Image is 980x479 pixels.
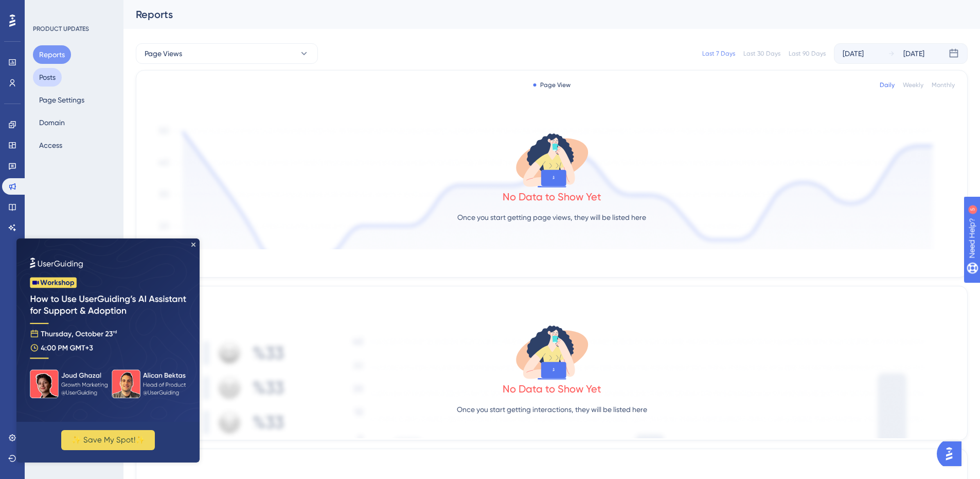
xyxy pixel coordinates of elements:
div: Weekly [903,81,923,89]
div: Close Preview [175,4,179,8]
button: Page Views [136,43,318,64]
button: Access [33,136,68,155]
span: Need Help? [24,3,64,15]
button: ✨ Save My Spot!✨ [45,192,138,212]
iframe: UserGuiding AI Assistant Launcher [937,438,968,469]
div: [DATE] [903,47,924,60]
div: Monthly [932,81,955,89]
div: [DATE] [843,47,864,60]
div: PRODUCT UPDATES [33,25,89,33]
div: No Data to Show Yet [503,190,601,204]
p: Once you start getting interactions, they will be listed here [457,403,647,416]
div: 5 [72,5,75,13]
div: Last 30 Days [743,49,780,58]
button: Domain [33,113,71,132]
p: Once you start getting page views, they will be listed here [457,211,646,224]
div: Last 7 Days [702,49,735,58]
button: Posts [33,68,62,87]
div: Reports [136,7,942,22]
div: Last 90 Days [789,49,826,58]
div: Daily [880,81,895,89]
button: Page Settings [33,91,91,109]
div: No Data to Show Yet [503,382,601,396]
span: Page Views [145,47,182,60]
div: Reactions [149,295,955,307]
button: Reports [33,45,71,64]
div: Page View [533,81,571,89]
